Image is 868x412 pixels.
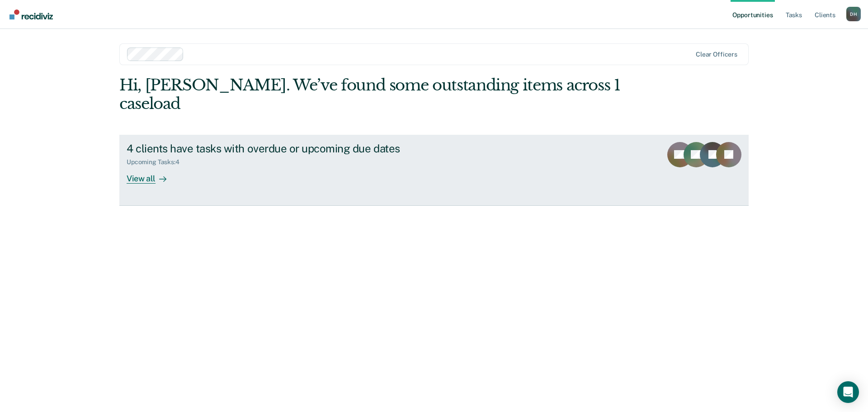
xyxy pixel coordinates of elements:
img: Recidiviz [9,9,53,19]
div: D H [846,7,861,21]
div: Clear officers [696,51,737,58]
a: 4 clients have tasks with overdue or upcoming due datesUpcoming Tasks:4View all [119,135,749,206]
button: Profile dropdown button [846,7,861,21]
div: Upcoming Tasks : 4 [127,158,187,166]
div: View all [127,166,177,184]
div: 4 clients have tasks with overdue or upcoming due dates [127,142,444,155]
div: Open Intercom Messenger [837,381,859,403]
div: Hi, [PERSON_NAME]. We’ve found some outstanding items across 1 caseload [119,76,623,113]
